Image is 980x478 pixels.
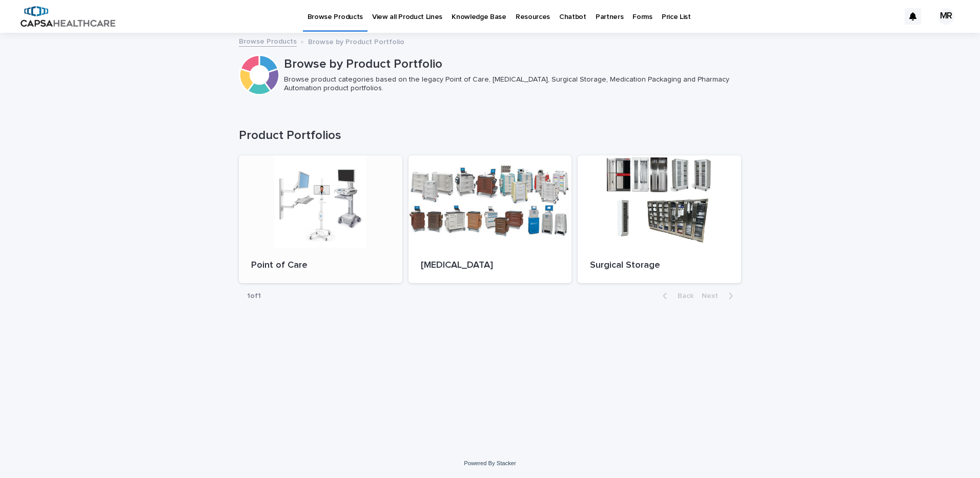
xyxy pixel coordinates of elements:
span: Back [671,292,693,300]
button: Next [698,291,741,301]
a: [MEDICAL_DATA] [409,155,572,284]
a: Point of Care [239,155,402,284]
p: [MEDICAL_DATA] [421,260,560,271]
img: B5p4sRfuTuC72oLToeu7 [21,6,115,27]
button: Back [655,291,698,301]
p: Surgical Storage [590,260,729,271]
div: MR [938,8,954,25]
a: Surgical Storage [578,155,741,284]
a: Browse Products [239,35,297,47]
p: Browse product categories based on the legacy Point of Care, [MEDICAL_DATA], Surgical Storage, Me... [284,75,733,93]
p: Point of Care [251,260,390,271]
a: Powered By Stacker [464,460,516,466]
h1: Product Portfolios [239,128,741,143]
p: Browse by Product Portfolio [308,35,404,47]
span: Next [702,292,724,300]
p: 1 of 1 [239,284,269,309]
p: Browse by Product Portfolio [284,57,737,72]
